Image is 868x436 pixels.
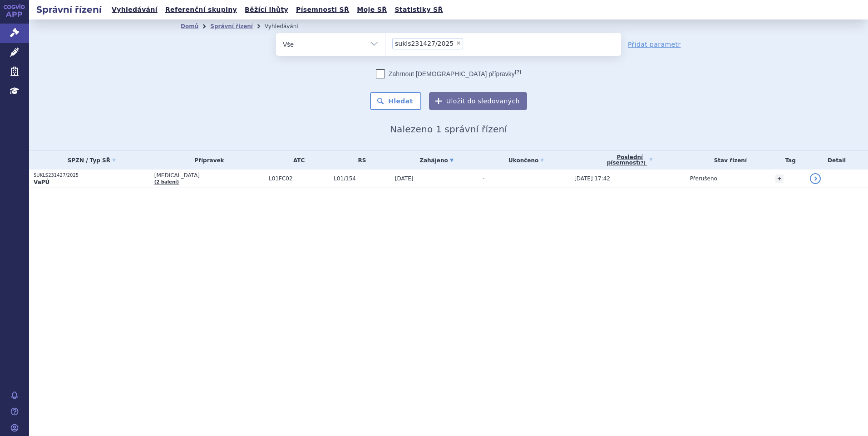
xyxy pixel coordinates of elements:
p: SUKLS231427/2025 [34,172,150,179]
a: Písemnosti SŘ [293,4,352,16]
input: sukls231427/2025 [466,38,471,49]
a: Běžící lhůty [242,4,291,16]
a: Moje SŘ [354,4,390,16]
button: Uložit do sledovaných [429,92,527,110]
span: × [456,40,461,46]
button: Hledat [370,92,421,110]
a: (2 balení) [154,179,179,184]
a: + [775,174,784,183]
a: detail [810,173,821,184]
th: RS [329,151,390,170]
th: Stav řízení [686,151,771,170]
label: Zahrnout [DEMOGRAPHIC_DATA] přípravky [376,69,521,78]
span: Nalezeno 1 správní řízení [390,124,507,135]
abbr: (?) [515,69,521,75]
a: Poslednípísemnost(?) [574,151,686,170]
a: Statistiky SŘ [392,4,445,16]
h2: Správní řízení [29,3,109,16]
th: ATC [264,151,329,170]
a: Domů [181,23,198,29]
li: Vyhledávání [265,19,310,33]
a: Ukončeno [483,154,570,167]
th: Přípravek [150,151,264,170]
span: [DATE] 17:42 [574,175,610,182]
a: SPZN / Typ SŘ [34,154,150,167]
span: - [483,175,484,182]
span: sukls231427/2025 [395,40,454,47]
strong: VaPÚ [34,179,49,185]
a: Referenční skupiny [163,4,240,16]
a: Vyhledávání [109,4,160,16]
span: L01FC02 [269,175,329,182]
abbr: (?) [639,160,646,166]
span: Přerušeno [690,175,717,182]
span: [MEDICAL_DATA] [154,172,264,179]
span: L01/154 [334,175,390,182]
span: [DATE] [395,175,414,182]
a: Zahájeno [395,154,478,167]
th: Tag [771,151,805,170]
a: Správní řízení [210,23,253,29]
th: Detail [805,151,868,170]
a: Přidat parametr [628,40,681,49]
